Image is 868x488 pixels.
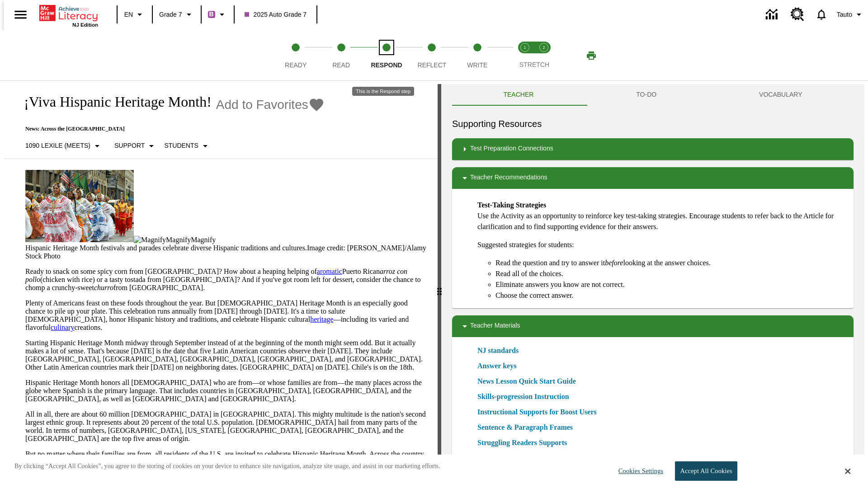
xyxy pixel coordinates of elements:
[477,201,546,209] strong: Test-Taking Strategies
[216,97,325,113] button: Add to Favorites - ¡Viva Hispanic Heritage Month!
[371,61,402,69] span: Respond
[216,98,308,112] span: Add to Favorites
[204,6,231,23] button: Boost Class color is purple. Change class color
[531,31,557,80] button: Stretch Respond step 2 of 2
[4,84,438,483] div: reading
[25,267,407,283] em: arroz con pollo
[315,31,367,80] button: Read step 2 of 5
[477,239,846,250] p: Suggested strategies for students:
[785,2,810,27] a: Resource Center, Will open in new tab
[39,3,98,28] div: Home
[332,61,350,69] span: Read
[120,6,149,23] button: Language: EN, Select a language
[477,437,572,448] a: Struggling Readers Supports
[310,315,334,323] a: heritage
[477,345,524,356] a: NJ standards
[269,31,322,80] button: Ready step 1 of 5
[166,236,191,244] span: Magnify
[14,126,325,132] p: News: Across the [GEOGRAPHIC_DATA]
[470,321,520,332] p: Teacher Materials
[577,47,606,64] button: Print
[519,61,549,68] span: STRETCH
[164,141,198,150] p: Students
[438,84,441,488] div: Press Enter or Spacebar and then press right and left arrow keys to move the slider
[495,268,846,279] li: Read all of the choices.
[25,244,307,252] span: Hispanic Heritage Month festivals and parades celebrate diverse Hispanic traditions and cultures.
[495,279,846,290] li: Eliminate answers you know are not correct.
[524,45,526,50] text: 1
[470,144,553,155] p: Test Preparation Connections
[285,61,307,69] span: Ready
[452,167,854,189] div: Teacher Recommendations
[14,94,212,110] h1: ¡Viva Hispanic Heritage Month!
[94,284,113,291] em: churro
[708,84,854,106] button: VOCABULARY
[477,391,569,402] a: Skills-progression Instruction, Will open in new browser window or tab
[111,138,160,154] button: Scaffolds, Support
[452,138,854,160] div: Test Preparation Connections
[25,170,134,242] img: A photograph of Hispanic women participating in a parade celebrating Hispanic culture. The women ...
[512,31,538,80] button: Stretch Read step 1 of 2
[22,138,106,154] button: Select Lexile, 1090 Lexile (Meets)
[451,31,504,80] button: Write step 5 of 5
[495,258,846,268] li: Read the question and try to answer it looking at the answer choices.
[72,22,98,28] span: NJ Edition
[25,299,427,332] p: Plenty of Americans feast on these foods throughout the year. But [DEMOGRAPHIC_DATA] Her
[25,299,409,331] span: itage Month is an especially good chance to pile up your plate. This celebration runs annually fr...
[477,200,846,232] p: Use the Activity as an opportunity to reinforce key test-taking strategies. Encourage students to...
[25,141,90,150] p: 1090 Lexile (Meets)
[245,10,307,19] span: 2025 Auto Grade 7
[418,61,447,69] span: Reflect
[845,467,850,475] button: Close
[452,84,585,106] button: Teacher
[470,173,547,183] p: Teacher Recommendations
[159,10,182,19] span: Grade 7
[452,117,854,131] h6: Supporting Resources
[810,3,833,26] a: Notifications
[209,9,214,20] span: B
[477,407,597,418] a: Instructional Supports for Boost Users, Will open in new browser window or tab
[25,410,427,443] p: All in all, there are about 60 million [DEMOGRAPHIC_DATA] in [GEOGRAPHIC_DATA]. This mighty multi...
[477,376,576,387] a: News Lesson Quick Start Guide, Will open in new browser window or tab
[25,244,426,260] span: Image credit: [PERSON_NAME]/Alamy Stock Photo
[452,84,854,106] div: Instructional Panel Tabs
[352,87,414,96] div: This is the Respond step
[467,61,487,69] span: Write
[7,1,34,28] button: Open side menu
[25,379,427,403] p: Hispanic Heritage Month honors all [DEMOGRAPHIC_DATA] who are from—or whose families are from—the...
[14,462,440,471] p: By clicking “Accept All Cookies”, you agree to the storing of cookies on your device to enhance s...
[441,84,864,488] div: activity
[760,2,785,27] a: Data Center
[495,290,846,301] li: Choose the correct answer.
[477,361,516,371] a: Answer keys, Will open in new browser window or tab
[51,324,74,331] a: culinary
[585,84,708,106] button: TO-DO
[542,45,545,50] text: 2
[156,6,198,23] button: Grade: Grade 7, Select a grade
[114,141,145,150] p: Support
[406,31,458,80] button: Reflect step 4 of 5
[837,10,852,19] span: Tauto
[675,461,737,481] button: Accept All Cookies
[191,236,216,244] span: Magnify
[610,462,667,480] button: Cookies Settings
[477,422,573,433] a: Sentence & Paragraph Frames, Will open in new browser window or tab
[160,138,214,154] button: Select Student
[833,6,868,23] button: Profile/Settings
[605,259,623,267] em: before
[317,267,342,275] a: aromatic
[452,315,854,337] div: Teacher Materials
[25,339,427,371] p: Starting Hispanic Heritage Month midway through September instead of at the beginning of the mont...
[25,267,427,292] p: Ready to snack on some spicy corn from [GEOGRAPHIC_DATA]? How about a heaping helping of Puerto R...
[477,453,569,464] a: Gifted & Talented Supports
[360,31,413,80] button: Respond step 3 of 5
[124,10,133,19] span: EN
[134,236,166,244] img: Magnify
